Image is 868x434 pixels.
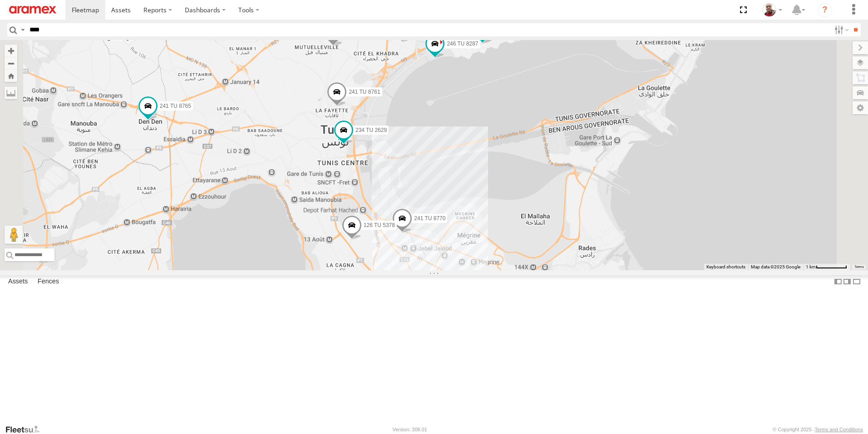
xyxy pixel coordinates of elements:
[853,101,868,114] label: Map Settings
[833,275,843,288] label: Dock Summary Table to the Left
[773,427,863,432] div: © Copyright 2025 -
[160,103,191,109] span: 241 TU 8765
[393,427,427,432] div: Version: 308.01
[5,226,23,244] button: Drag Pegman onto the map to open Street View
[414,216,445,222] span: 241 TU 8770
[706,264,745,270] button: Keyboard shortcuts
[854,265,864,269] a: Terms (opens in new tab)
[815,427,863,432] a: Terms and Conditions
[355,127,387,134] span: 234 TU 2629
[803,264,850,270] button: Map Scale: 1 km per 65 pixels
[759,3,785,17] div: Majdi Ghannoudi
[806,264,816,269] span: 1 km
[5,425,47,434] a: Visit our Website
[364,222,395,228] span: 126 TU 5378
[843,275,852,288] label: Dock Summary Table to the Right
[5,45,17,57] button: Zoom in
[19,23,26,36] label: Search Query
[9,6,56,14] img: aramex-logo.svg
[831,23,850,36] label: Search Filter Options
[4,275,32,288] label: Assets
[5,86,17,99] label: Measure
[5,70,17,82] button: Zoom Home
[349,89,380,95] span: 241 TU 8761
[751,264,800,269] span: Map data ©2025 Google
[852,275,861,288] label: Hide Summary Table
[818,3,832,17] i: ?
[33,275,64,288] label: Fences
[5,57,17,70] button: Zoom out
[447,41,478,47] span: 246 TU 8287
